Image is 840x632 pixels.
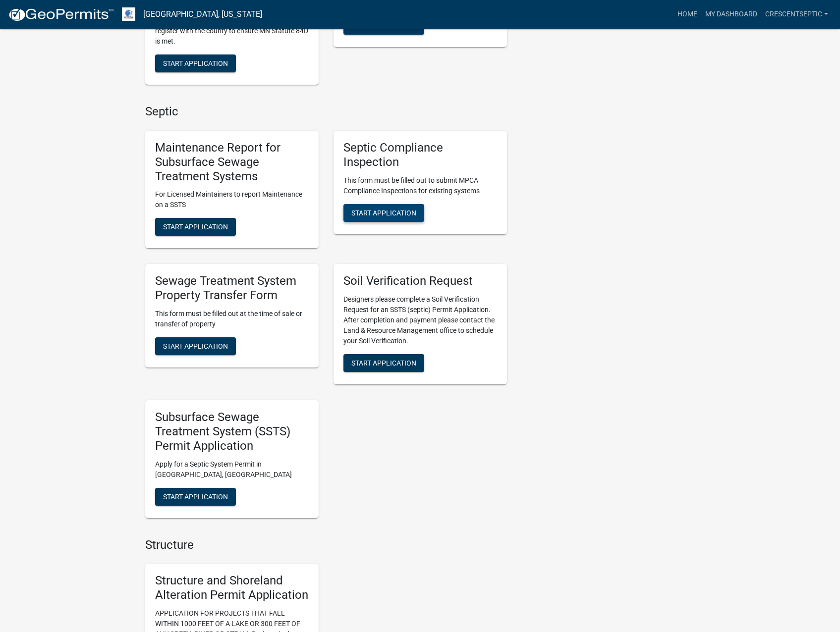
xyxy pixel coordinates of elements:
[163,223,228,231] span: Start Application
[351,209,416,216] span: Start Application
[351,22,416,30] span: Start Application
[163,342,228,350] span: Start Application
[155,274,309,303] h5: Sewage Treatment System Property Transfer Form
[163,59,228,67] span: Start Application
[163,492,228,500] span: Start Application
[673,5,701,24] a: Home
[701,5,761,24] a: My Dashboard
[343,204,424,222] button: Start Application
[155,218,236,236] button: Start Application
[155,410,309,453] h5: Subsurface Sewage Treatment System (SSTS) Permit Application
[143,6,262,23] a: [GEOGRAPHIC_DATA], [US_STATE]
[343,175,497,196] p: This form must be filled out to submit MPCA Compliance Inspections for existing systems
[155,54,236,72] button: Start Application
[155,337,236,355] button: Start Application
[155,309,309,329] p: This form must be filled out at the time of sale or transfer of property
[155,141,309,183] h5: Maintenance Report for Subsurface Sewage Treatment Systems
[761,5,832,24] a: Crescentseptic
[145,538,507,552] h4: Structure
[155,574,309,602] h5: Structure and Shoreland Alteration Permit Application
[122,7,135,21] img: Otter Tail County, Minnesota
[145,105,507,119] h4: Septic
[343,141,497,169] h5: Septic Compliance Inspection
[155,189,309,210] p: For Licensed Maintainers to report Maintenance on a SSTS
[343,354,424,372] button: Start Application
[351,359,416,367] span: Start Application
[343,274,497,288] h5: Soil Verification Request
[155,488,236,506] button: Start Application
[343,294,497,346] p: Designers please complete a Soil Verification Request for an SSTS (septic) Permit Application. Af...
[155,459,309,480] p: Apply for a Septic System Permit in [GEOGRAPHIC_DATA], [GEOGRAPHIC_DATA]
